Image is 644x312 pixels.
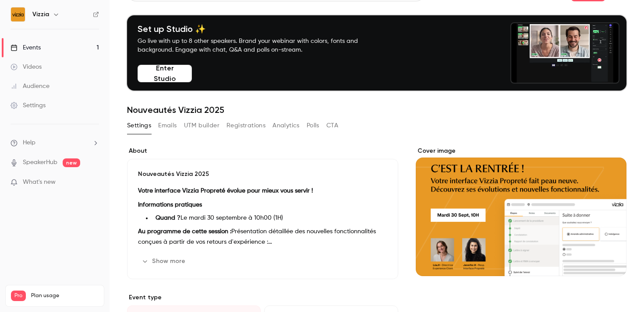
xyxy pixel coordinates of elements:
label: About [127,147,398,155]
iframe: Noticeable Trigger [88,179,99,186]
p: Event type [127,293,398,302]
p: Nouveautés Vizzia 2025 [138,170,387,179]
span: Help [23,138,35,147]
span: Pro [11,291,26,301]
strong: Informations pratiques [138,202,202,208]
span: What's new [23,178,56,187]
section: Cover image [416,147,626,276]
span: new [63,158,80,167]
button: CTA [326,119,338,133]
strong: Quand ? [156,215,180,221]
span: Plan usage [31,292,99,299]
label: Cover image [416,147,626,155]
h4: Set up Studio ✨ [138,24,379,34]
button: Analytics [272,119,300,133]
button: Emails [158,119,177,133]
div: Videos [11,63,42,71]
a: SpeakerHub [23,158,57,167]
button: Polls [307,119,319,133]
div: Audience [11,82,50,91]
img: Vizzia [11,7,25,21]
h6: Vizzia [32,10,49,19]
p: Go live with up to 8 other speakers. Brand your webinar with colors, fonts and background. Engage... [138,37,379,54]
button: Settings [127,119,151,133]
button: UTM builder [184,119,219,133]
div: Events [11,43,41,52]
button: Registrations [226,119,265,133]
p: Présentation détaillée des nouvelles fonctionnalités conçues à partir de vos retours d'expérience : [138,226,387,247]
li: Le mardi 30 septembre à 10h00 (1H) [152,214,387,223]
div: Settings [11,101,46,110]
button: Enter Studio [138,65,192,82]
strong: Votre interface Vizzia Propreté évolue pour mieux vous servir ! [138,188,313,194]
strong: Au programme de cette session : [138,228,231,235]
h1: Nouveautés Vizzia 2025 [127,105,626,115]
button: Show more [138,254,191,268]
li: help-dropdown-opener [11,138,99,147]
